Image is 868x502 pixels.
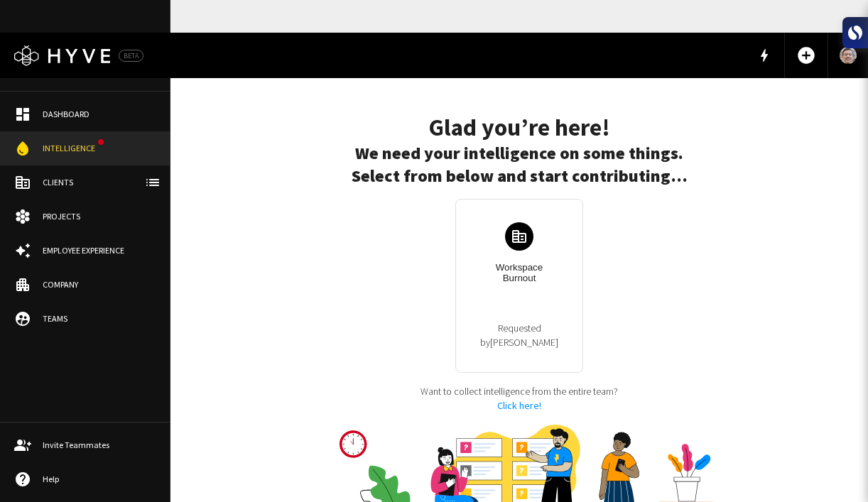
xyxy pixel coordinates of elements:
[43,473,156,486] div: Help
[43,176,156,189] div: Clients
[43,244,156,257] div: Employee Experience
[139,168,167,197] button: client-list
[791,40,822,71] button: Add
[205,142,834,187] h5: We need your intelligence on some things. Select from below and start contributing…
[43,108,156,121] div: Dashboard
[828,33,868,78] a: Account
[43,142,101,155] div: Intelligence
[43,312,156,325] div: Teams
[43,210,156,223] div: Projects
[497,398,541,413] button: Click here!
[14,140,31,157] span: water_drop
[840,47,857,64] img: User Avatar
[421,384,618,398] p: Want to collect intelligence from the entire team?
[479,262,560,310] div: Workspace Burnout
[43,439,156,452] div: Invite Teammates
[428,112,610,142] h4: Glad you’re here!
[119,50,143,62] div: BETA
[455,199,583,373] button: Workspace BurnoutRequested by[PERSON_NAME]
[479,321,560,349] p: Requested by [PERSON_NAME]
[796,45,816,65] span: add_circle
[43,278,156,291] div: Company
